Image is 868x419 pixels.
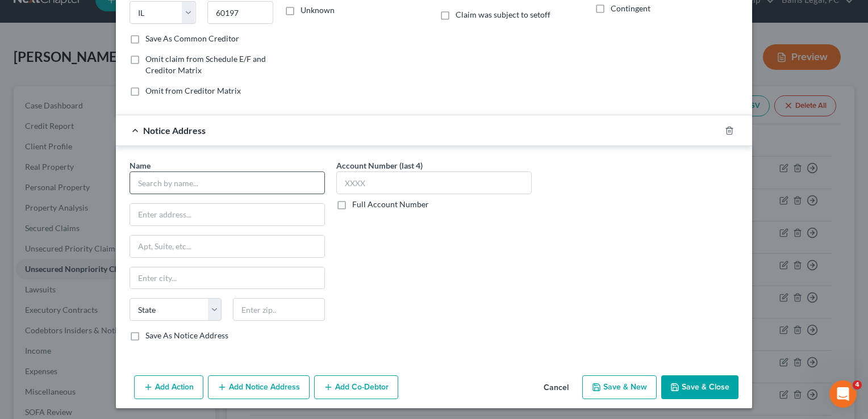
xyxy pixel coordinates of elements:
[233,298,325,321] input: Enter zip..
[829,380,857,408] iframe: Intercom live chat
[336,160,423,171] label: Account Number (last 4)
[456,10,550,19] span: Claim was subject to setoff
[145,330,228,341] label: Save As Notice Address
[145,54,266,75] span: Omit claim from Schedule E/F and Creditor Matrix
[352,199,429,210] label: Full Account Number
[314,375,398,399] button: Add Co-Debtor
[582,375,657,399] button: Save & New
[611,3,650,13] span: Contingent
[143,125,206,136] span: Notice Address
[208,375,310,399] button: Add Notice Address
[130,236,324,257] input: Apt, Suite, etc...
[535,376,578,399] button: Cancel
[130,161,151,170] span: Name
[130,267,324,289] input: Enter city...
[207,1,274,24] input: Enter zip...
[130,204,324,225] input: Enter address...
[145,86,241,95] span: Omit from Creditor Matrix
[301,5,335,16] label: Unknown
[134,375,203,399] button: Add Action
[130,171,325,194] input: Search by name...
[661,375,738,399] button: Save & Close
[853,380,862,389] span: 4
[336,171,532,194] input: XXXX
[145,33,239,44] label: Save As Common Creditor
